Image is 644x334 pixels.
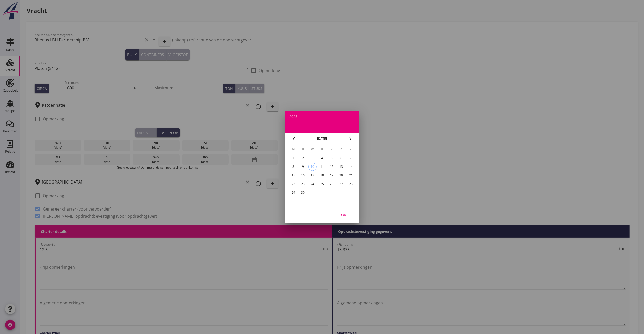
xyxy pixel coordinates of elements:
button: 29 [289,189,297,197]
button: 15 [289,171,297,179]
th: M [289,145,298,154]
button: 1 [289,154,297,162]
button: 13 [337,163,345,171]
th: V [327,145,336,154]
div: OK [337,212,351,217]
button: 23 [299,180,307,188]
button: 3 [308,154,317,162]
div: 2025 [289,115,355,118]
th: D [318,145,327,154]
button: 5 [327,154,336,162]
button: 12 [327,163,336,171]
th: W [308,145,317,154]
button: 27 [337,180,345,188]
button: 9 [299,163,307,171]
th: Z [346,145,355,154]
i: chevron_right [347,136,353,142]
button: 19 [327,171,336,179]
button: 14 [347,163,355,171]
div: 10 [309,163,316,171]
button: 7 [347,154,355,162]
i: chevron_left [291,136,297,142]
button: 20 [337,171,345,179]
button: 24 [308,180,317,188]
button: 26 [327,180,336,188]
button: OK [333,210,355,219]
button: 8 [289,163,297,171]
button: 21 [347,171,355,179]
button: [DATE] [316,135,328,143]
th: D [298,145,307,154]
button: 22 [289,180,297,188]
button: 17 [308,171,317,179]
th: Z [337,145,346,154]
button: 6 [337,154,345,162]
button: 2 [299,154,307,162]
button: 16 [299,171,307,179]
button: 4 [318,154,326,162]
button: 25 [318,180,326,188]
button: 28 [347,180,355,188]
button: 30 [299,189,307,197]
button: 10 [308,163,317,171]
button: 11 [318,163,326,171]
button: 18 [318,171,326,179]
